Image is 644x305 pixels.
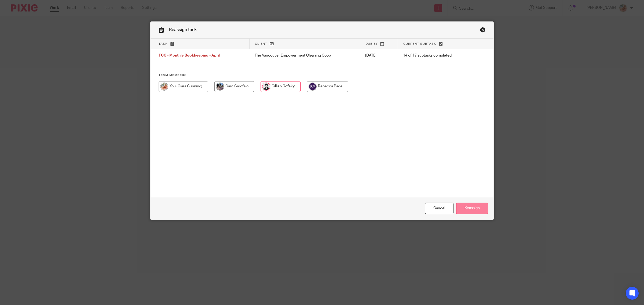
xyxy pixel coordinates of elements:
span: Current subtask [403,42,436,45]
span: Reassign task [169,28,197,32]
p: [DATE] [365,53,392,58]
td: 14 of 17 subtasks completed [398,49,473,62]
span: TCC - Monthly Bookkeeping - April [159,54,220,58]
span: Due by [365,42,378,45]
a: Close this dialog window [480,27,485,34]
span: Client [255,42,267,45]
h4: Team members [159,73,485,77]
p: The Vancouver Empowerment Cleaning Coop [255,53,354,58]
a: Close this dialog window [425,203,453,214]
span: Task [159,42,168,45]
input: Reassign [456,203,488,214]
